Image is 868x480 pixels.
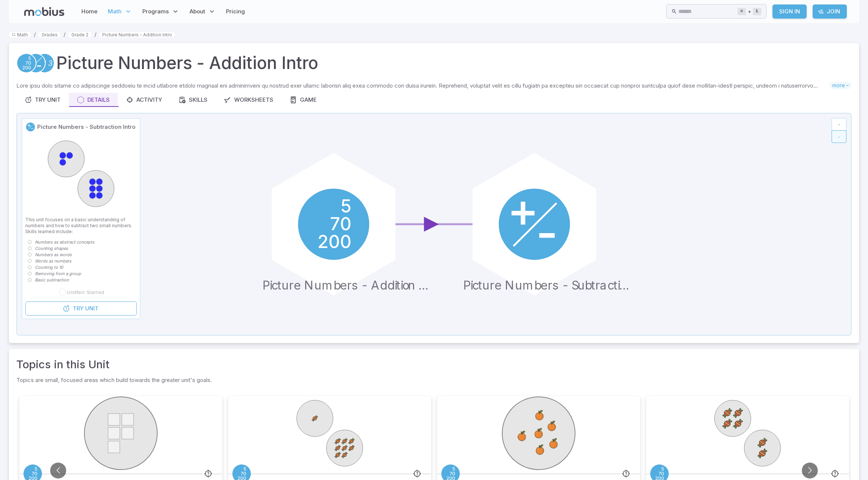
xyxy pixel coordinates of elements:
[35,252,72,258] p: Numbers as words
[108,7,122,16] span: Math
[26,53,46,73] a: Addition and Subtraction
[85,304,99,313] span: Unit
[35,271,81,277] p: Removing from a group
[262,278,429,295] span: Picture Numbers - Addition Intro
[73,304,84,313] span: Try
[463,278,630,295] span: Picture Numbers - Subtraction Intro
[16,356,110,373] a: Topics in this Unit
[738,7,761,16] div: +
[224,96,273,104] div: Worksheets
[190,7,205,16] span: About
[290,96,317,104] div: Game
[79,3,100,20] a: Home
[99,32,175,37] a: Picture Numbers - Addition Intro
[142,7,169,16] span: Programs
[16,376,852,384] p: Topics are small, focused areas which build towards the greater unit's goals.
[16,82,829,90] p: Lore ipsu dolo sitame co adipiscinge seddoeiu te incid utlabore etdolo magnaal eni adminimveni qu...
[738,8,746,15] kbd: ⌘
[753,8,761,15] kbd: k
[772,4,807,19] a: Sign In
[34,30,36,39] li: /
[813,4,847,19] a: Join
[77,96,110,104] div: Details
[126,96,162,104] div: Activity
[802,463,818,479] button: Go to next slide
[25,217,137,235] p: This unit focuses on a basic understanding of numbers and how to subtract two small numbers. Skil...
[178,96,207,104] div: Skills
[39,32,61,37] a: Grades
[35,258,71,264] p: Words as numbers
[25,96,61,104] div: Try Unit
[16,53,36,73] a: Place Value
[68,32,91,37] a: Grade 2
[35,277,69,283] p: Basic subtraction
[25,122,36,132] a: Addition and Subtraction
[50,463,66,479] button: Go to previous slide
[35,264,63,271] p: Counting to 10
[9,32,31,37] a: Math
[9,30,859,39] nav: breadcrumb
[37,123,136,131] p: Picture Numbers - Subtraction Intro
[832,130,846,143] button: -
[56,50,318,76] h1: Picture Numbers - Addition Intro
[35,245,68,252] p: Counting shapes
[94,30,96,39] li: /
[64,30,65,39] li: /
[35,53,55,73] a: Numeracy
[224,3,247,20] a: Pricing
[67,289,104,295] span: Unit Not Started
[25,301,137,316] a: TryUnit
[35,239,94,245] p: Numbers as abstract concepts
